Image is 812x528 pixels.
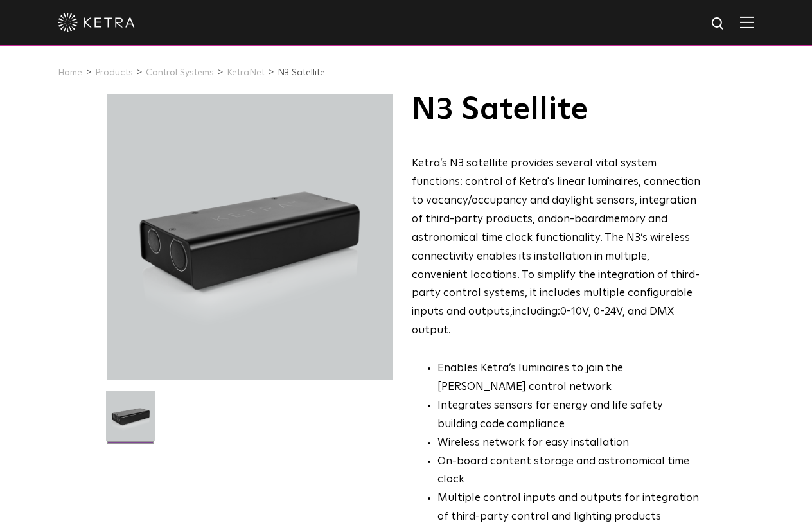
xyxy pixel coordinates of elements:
img: ketra-logo-2019-white [58,13,135,32]
g: on-board [557,214,605,225]
a: Products [95,68,133,77]
li: On-board content storage and astronomical time clock [437,453,704,490]
img: search icon [710,16,727,32]
img: N3-Controller-2021-Web-Square [106,391,155,450]
li: Enables Ketra’s luminaires to join the [PERSON_NAME] control network [437,360,704,397]
li: Multiple control inputs and outputs for integration of third-party control and lighting products [437,489,704,527]
li: Integrates sensors for energy and life safety building code compliance [437,397,704,434]
a: KetraNet [227,68,265,77]
a: Home [58,68,82,77]
g: including: [513,306,560,317]
li: Wireless network for easy installation [437,434,704,453]
p: Ketra’s N3 satellite provides several vital system functions: control of Ketra's linear luminaire... [412,155,704,340]
img: Hamburger%20Nav.svg [740,16,754,28]
h1: N3 Satellite [412,94,704,126]
a: Control Systems [146,68,214,77]
a: N3 Satellite [278,68,325,77]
